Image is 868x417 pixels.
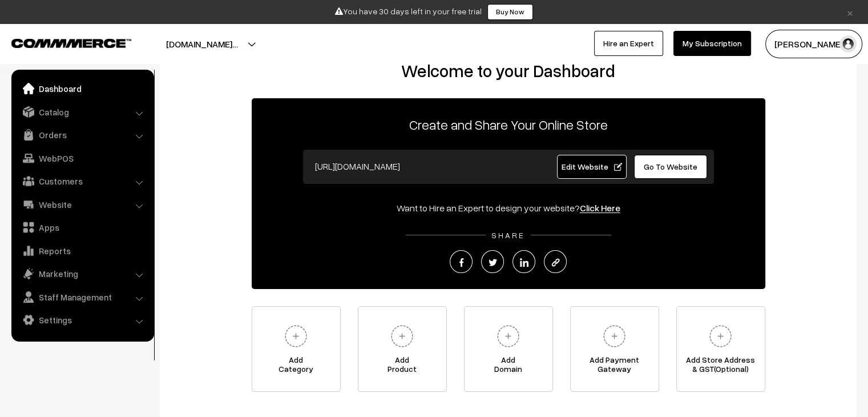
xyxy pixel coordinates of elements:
[673,31,751,56] a: My Subscription
[765,30,862,58] button: [PERSON_NAME]
[487,4,533,20] a: Buy Now
[14,78,150,99] a: Dashboard
[14,125,150,145] a: Orders
[358,306,447,392] a: AddProduct
[280,320,312,352] img: plus.svg
[580,202,620,214] a: Click Here
[842,5,858,19] a: ×
[561,162,622,171] span: Edit Website
[252,201,765,215] div: Want to Hire an Expert to design your website?
[4,4,864,20] div: You have 30 days left in your free trial
[14,171,150,191] a: Customers
[14,148,150,169] a: WebPOS
[557,155,627,179] a: Edit Website
[11,35,111,49] a: COMMMERCE
[252,355,340,378] span: Add Category
[14,217,150,238] a: Apps
[570,306,659,392] a: Add PaymentGateway
[486,230,531,240] span: SHARE
[14,194,150,215] a: Website
[14,102,150,122] a: Catalog
[14,240,150,261] a: Reports
[171,61,845,81] h2: Welcome to your Dashboard
[11,39,131,47] img: COMMMERCE
[14,310,150,330] a: Settings
[705,320,736,352] img: plus.svg
[126,30,278,58] button: [DOMAIN_NAME]…
[252,306,341,392] a: AddCategory
[644,162,697,171] span: Go To Website
[594,31,663,56] a: Hire an Expert
[839,35,857,53] img: user
[358,355,446,378] span: Add Product
[464,306,553,392] a: AddDomain
[14,287,150,307] a: Staff Management
[492,320,524,352] img: plus.svg
[465,355,552,378] span: Add Domain
[634,155,708,179] a: Go To Website
[252,114,765,135] p: Create and Share Your Online Store
[571,355,659,378] span: Add Payment Gateway
[676,306,765,392] a: Add Store Address& GST(Optional)
[14,263,150,284] a: Marketing
[386,320,418,352] img: plus.svg
[677,355,765,378] span: Add Store Address & GST(Optional)
[599,320,630,352] img: plus.svg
